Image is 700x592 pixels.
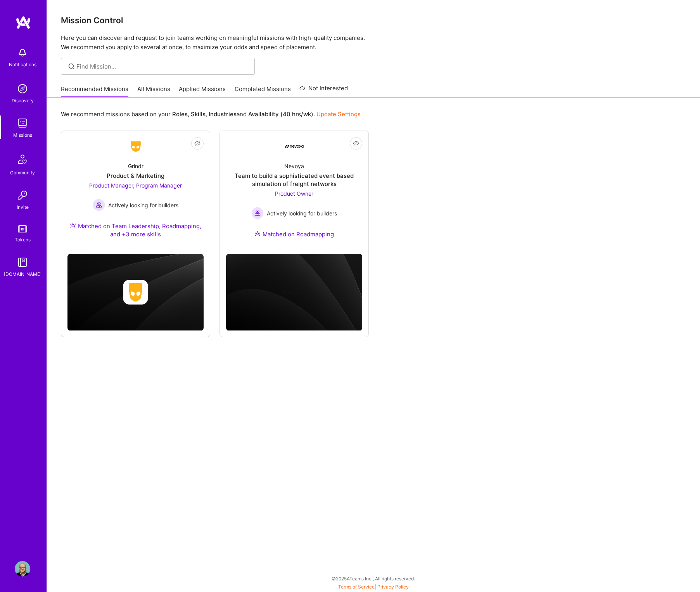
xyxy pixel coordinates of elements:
[15,561,30,577] img: User Avatar
[107,172,164,180] div: Product & Marketing
[15,188,30,203] img: Invite
[377,584,409,590] a: Privacy Policy
[70,222,76,229] img: Ateam Purple Icon
[61,15,686,25] h3: Mission Control
[9,60,36,69] div: Notifications
[61,110,361,118] p: We recommend missions based on your , , and .
[15,81,30,96] img: discovery
[194,140,200,146] i: icon EyeClosed
[126,139,145,153] img: Company Logo
[191,110,206,118] b: Skills
[248,110,313,118] b: Availability (40 hrs/wk)
[226,172,362,188] div: Team to build a sophisticated event based simulation of freight networks
[137,85,170,98] a: All Missions
[67,222,204,238] div: Matched on Team Leadership, Roadmapping, and +3 more skills
[108,201,178,209] span: Actively looking for builders
[89,182,182,189] span: Product Manager, Program Manager
[282,280,307,305] img: Company logo
[128,162,143,170] div: Grindr
[251,207,264,219] img: Actively looking for builders
[15,45,30,60] img: bell
[67,254,204,330] img: cover
[284,162,304,170] div: Nevoya
[338,584,409,590] span: |
[13,131,32,139] div: Missions
[47,569,700,588] div: © 2025 ATeams Inc., All rights reserved.
[226,254,362,330] img: cover
[338,584,375,590] a: Terms of Service
[93,199,105,211] img: Actively looking for builders
[4,270,41,278] div: [DOMAIN_NAME]
[123,280,148,305] img: Company logo
[76,62,249,71] input: Find Mission...
[17,203,29,211] div: Invite
[67,137,204,248] a: Company LogoGrindrProduct & MarketingProduct Manager, Program Manager Actively looking for builde...
[10,169,35,177] div: Community
[254,231,261,237] img: Ateam Purple Icon
[18,225,27,232] img: tokens
[254,230,334,238] div: Matched on Roadmapping
[226,137,362,248] a: Company LogoNevoyaTeam to build a sophisticated event based simulation of freight networksProduct...
[172,110,188,118] b: Roles
[285,145,304,148] img: Company Logo
[179,85,226,98] a: Applied Missions
[275,190,313,197] span: Product Owner
[67,62,76,71] i: icon SearchGrey
[299,84,348,98] a: Not Interested
[15,236,31,244] div: Tokens
[61,85,128,98] a: Recommended Missions
[13,150,32,169] img: Community
[15,115,30,131] img: teamwork
[316,110,361,118] a: Update Settings
[16,15,31,29] img: logo
[12,96,34,105] div: Discovery
[353,140,359,146] i: icon EyeClosed
[15,255,30,270] img: guide book
[235,85,291,98] a: Completed Missions
[209,110,237,118] b: Industries
[267,209,337,217] span: Actively looking for builders
[61,33,686,52] p: Here you can discover and request to join teams working on meaningful missions with high-quality ...
[13,561,32,577] a: User Avatar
